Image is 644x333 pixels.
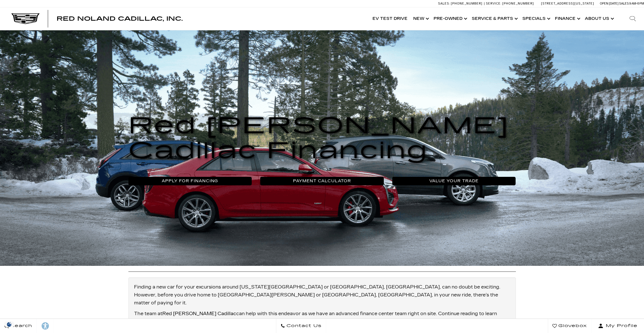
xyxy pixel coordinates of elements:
span: Red Noland Cadillac, Inc. [57,15,183,22]
a: Glovebox [548,319,591,333]
a: [STREET_ADDRESS][US_STATE] [541,2,594,5]
span: Search [9,322,32,330]
span: Open [DATE] [600,2,619,5]
a: Sales: [PHONE_NUMBER] [438,2,484,5]
a: Payment Calculator [260,177,384,185]
a: Pre-Owned [431,7,469,30]
a: Finance [552,7,582,30]
a: Specials [520,7,552,30]
span: My Profile [604,322,637,330]
button: Open user profile menu [591,319,644,333]
a: Apply For Financing [128,177,252,185]
a: Red [PERSON_NAME] Cadillac [162,311,236,316]
a: Service & Parts [469,7,520,30]
span: [PHONE_NUMBER] [502,2,534,5]
a: EV Test Drive [370,7,410,30]
p: Finding a new car for your excursions around [US_STATE][GEOGRAPHIC_DATA] or [GEOGRAPHIC_DATA], [G... [134,283,510,307]
span: Service: [486,2,501,5]
a: Red Noland Cadillac, Inc. [57,16,183,22]
span: 9 AM-6 PM [629,2,644,5]
span: Sales: [438,2,450,5]
section: Click to Open Cookie Consent Modal [3,321,16,327]
a: About Us [582,7,616,30]
h1: Red [PERSON_NAME] Cadillac Financing [128,113,516,163]
img: Cadillac Dark Logo with Cadillac White Text [11,13,40,24]
img: Opt-Out Icon [3,321,16,327]
a: New [410,7,431,30]
p: The team at can help with this endeavor as we have an advanced finance center team right on site.... [134,310,510,326]
span: Sales: [619,2,629,5]
a: Service: [PHONE_NUMBER] [484,2,535,5]
a: Value Your Trade [392,177,516,185]
a: Contact Us [276,319,326,333]
span: Contact Us [285,322,322,330]
span: [PHONE_NUMBER] [451,2,483,5]
span: Glovebox [557,322,587,330]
